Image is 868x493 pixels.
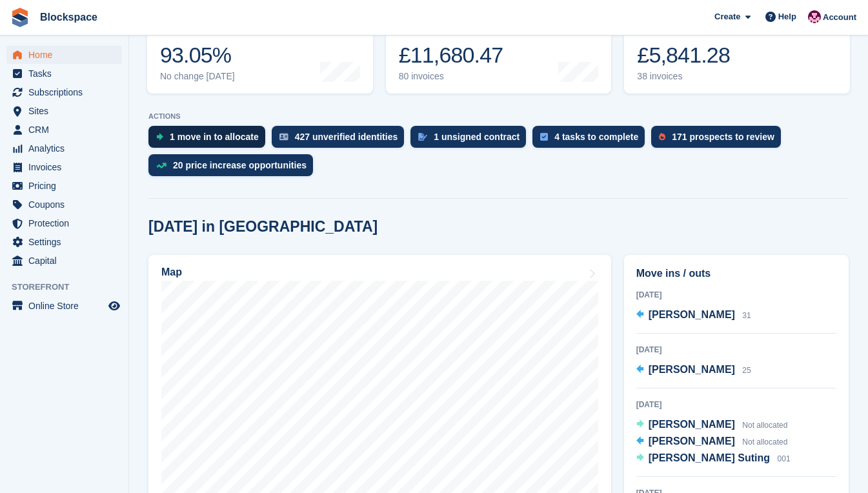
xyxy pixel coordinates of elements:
a: [PERSON_NAME] Not allocated [636,434,788,450]
a: Preview store [106,298,122,314]
a: menu [6,139,122,157]
span: [PERSON_NAME] [649,436,735,447]
img: stora-icon-8386f47178a22dfd0bd8f6a31ec36ba5ce8667c1dd55bd0f319d3a0aa187defe.svg [10,8,30,27]
p: ACTIONS [148,112,849,121]
span: Capital [28,252,106,270]
a: [PERSON_NAME] 31 [636,307,751,324]
img: contract_signature_icon-13c848040528278c33f63329250d36e43548de30e8caae1d1a13099fd9432cc5.svg [418,133,427,141]
a: 427 unverified identities [272,126,411,154]
span: Coupons [28,196,106,214]
span: 31 [742,311,751,320]
img: Blockspace [808,10,821,23]
h2: Map [161,267,182,278]
a: menu [6,252,122,270]
span: Help [778,10,796,23]
h2: Move ins / outs [636,266,836,281]
div: 1 unsigned contract [434,132,520,142]
span: Settings [28,233,106,251]
a: 171 prospects to review [651,126,787,154]
span: CRM [28,121,106,139]
span: Subscriptions [28,83,106,101]
a: menu [6,214,122,232]
a: [PERSON_NAME] Suting 001 [636,450,791,467]
span: Not allocated [742,421,787,430]
span: Account [823,11,856,24]
img: prospect-51fa495bee0391a8d652442698ab0144808aea92771e9ea1ae160a38d050c398.svg [659,133,665,141]
h2: [DATE] in [GEOGRAPHIC_DATA] [148,218,378,236]
div: [DATE] [636,399,836,410]
span: Storefront [12,281,128,294]
a: menu [6,196,122,214]
div: £5,841.28 [637,42,730,68]
a: menu [6,102,122,120]
span: [PERSON_NAME] Suting [649,452,770,463]
a: 1 unsigned contract [410,126,532,154]
a: [PERSON_NAME] 25 [636,362,751,379]
a: Occupancy 93.05% No change [DATE] [147,12,373,94]
a: 20 price increase opportunities [148,154,319,183]
span: Create [714,10,740,23]
span: Online Store [28,297,106,315]
span: [PERSON_NAME] [649,364,735,375]
a: menu [6,46,122,64]
span: Invoices [28,158,106,176]
span: Analytics [28,139,106,157]
img: move_ins_to_allocate_icon-fdf77a2bb77ea45bf5b3d319d69a93e2d87916cf1d5bf7949dd705db3b84f3ca.svg [156,133,163,141]
span: Pricing [28,177,106,195]
a: menu [6,83,122,101]
a: menu [6,297,122,315]
div: 1 move in to allocate [170,132,259,142]
img: price_increase_opportunities-93ffe204e8149a01c8c9dc8f82e8f89637d9d84a8eef4429ea346261dce0b2c0.svg [156,163,167,168]
span: Not allocated [742,438,787,447]
a: Awaiting payment £5,841.28 38 invoices [624,12,850,94]
a: menu [6,158,122,176]
div: [DATE] [636,289,836,301]
div: [DATE] [636,344,836,356]
a: menu [6,233,122,251]
a: menu [6,177,122,195]
div: No change [DATE] [160,71,235,82]
a: 1 move in to allocate [148,126,272,154]
span: [PERSON_NAME] [649,419,735,430]
span: Tasks [28,65,106,83]
div: 427 unverified identities [295,132,398,142]
a: menu [6,65,122,83]
span: Protection [28,214,106,232]
div: £11,680.47 [399,42,503,68]
span: [PERSON_NAME] [649,309,735,320]
div: 93.05% [160,42,235,68]
a: Month-to-date sales £11,680.47 80 invoices [386,12,612,94]
a: Blockspace [35,6,103,28]
div: 171 prospects to review [672,132,774,142]
img: verify_identity-adf6edd0f0f0b5bbfe63781bf79b02c33cf7c696d77639b501bdc392416b5a36.svg [279,133,288,141]
span: 25 [742,366,751,375]
a: menu [6,121,122,139]
span: Sites [28,102,106,120]
a: 4 tasks to complete [532,126,651,154]
div: 4 tasks to complete [554,132,638,142]
img: task-75834270c22a3079a89374b754ae025e5fb1db73e45f91037f5363f120a921f8.svg [540,133,548,141]
a: [PERSON_NAME] Not allocated [636,417,788,434]
div: 80 invoices [399,71,503,82]
div: 38 invoices [637,71,730,82]
span: 001 [778,454,791,463]
div: 20 price increase opportunities [173,160,307,170]
span: Home [28,46,106,64]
